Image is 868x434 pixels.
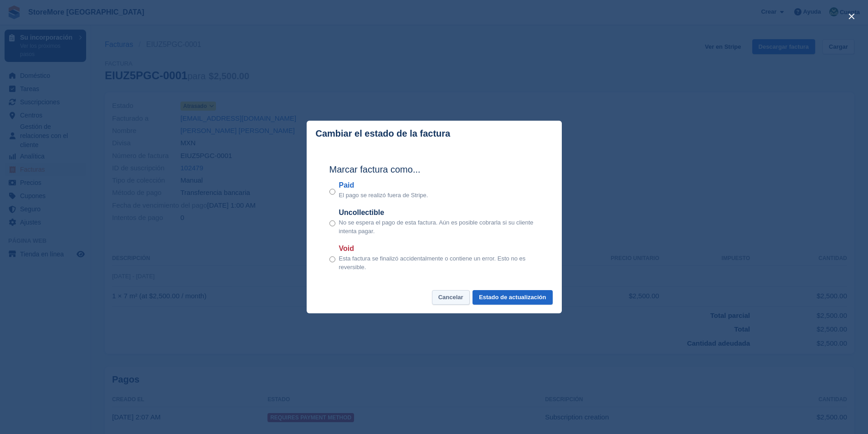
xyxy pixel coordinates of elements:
button: close [844,9,859,24]
label: Paid [339,180,428,191]
p: No se espera el pago de esta factura. Aún es posible cobrarla si su cliente intenta pagar. [339,218,539,236]
p: El pago se realizó fuera de Stripe. [339,191,428,200]
h2: Marcar factura como... [329,163,539,176]
button: Cancelar [432,290,470,305]
label: Uncollectible [339,207,539,218]
p: Esta factura se finalizó accidentalmente o contiene un error. Esto no es reversible. [339,254,539,272]
button: Estado de actualización [473,290,552,305]
label: Void [339,243,539,254]
p: Cambiar el estado de la factura [316,128,451,139]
